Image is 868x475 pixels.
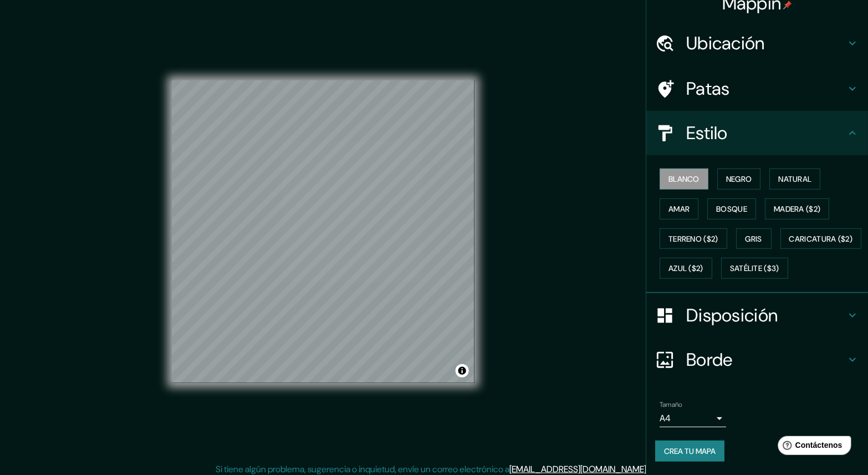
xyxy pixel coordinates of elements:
[717,168,761,190] button: Negro
[716,204,747,214] font: Bosque
[686,304,778,327] font: Disposición
[660,258,712,279] button: Azul ($2)
[686,32,765,55] font: Ubicación
[746,234,762,244] font: Gris
[660,412,671,424] font: A4
[660,198,698,219] button: Amar
[789,234,853,244] font: Caricatura ($2)
[660,400,682,409] font: Tamaño
[668,264,703,274] font: Azul ($2)
[646,293,868,338] div: Disposición
[655,441,724,462] button: Crea tu mapa
[646,338,868,382] div: Borde
[646,67,868,111] div: Patas
[769,432,856,463] iframe: Lanzador de widgets de ayuda
[686,77,730,100] font: Patas
[769,168,820,190] button: Natural
[510,463,647,475] a: [EMAIL_ADDRESS][DOMAIN_NAME]
[646,21,868,65] div: Ubicación
[660,168,708,190] button: Blanco
[646,111,868,155] div: Estilo
[668,204,690,214] font: Amar
[660,228,727,249] button: Terreno ($2)
[660,410,726,427] div: A4
[780,228,862,249] button: Caricatura ($2)
[664,446,716,456] font: Crea tu mapa
[778,174,811,184] font: Natural
[668,234,718,244] font: Terreno ($2)
[721,258,788,279] button: Satélite ($3)
[456,364,469,377] button: Activar o desactivar atribución
[774,204,820,214] font: Madera ($2)
[736,228,772,249] button: Gris
[686,121,728,145] font: Estilo
[783,1,792,9] img: pin-icon.png
[668,174,699,184] font: Blanco
[172,80,474,383] canvas: Mapa
[707,198,756,219] button: Bosque
[765,198,829,219] button: Madera ($2)
[730,264,779,274] font: Satélite ($3)
[726,174,752,184] font: Negro
[686,348,733,371] font: Borde
[216,463,510,475] font: Si tiene algún problema, sugerencia o inquietud, envíe un correo electrónico a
